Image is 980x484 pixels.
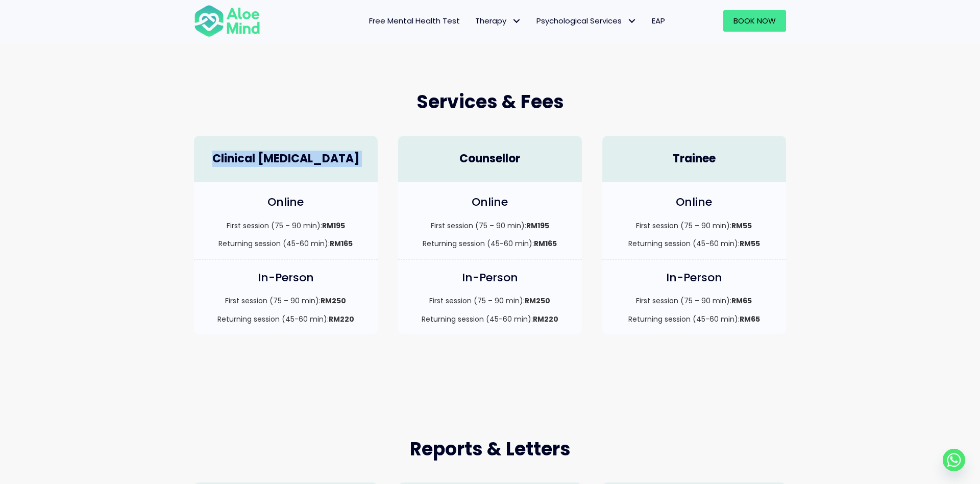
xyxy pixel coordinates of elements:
[612,151,776,167] h4: Trainee
[740,314,760,324] strong: RM65
[624,14,639,29] span: Psychological Services: submenu
[529,10,644,32] a: Psychological ServicesPsychological Services: submenu
[731,296,752,306] strong: RM65
[612,238,776,249] p: Returning session (45-60 min):
[361,10,468,32] a: Free Mental Health Test
[416,89,564,115] span: Services & Fees
[652,15,665,26] span: EAP
[204,270,367,286] h4: In-Person
[410,436,571,462] span: Reports & Letters
[468,10,529,32] a: TherapyTherapy: submenu
[321,296,346,306] strong: RM250
[733,15,776,26] span: Book Now
[612,296,776,306] p: First session (75 – 90 min):
[475,15,521,26] span: Therapy
[723,10,786,32] a: Book Now
[644,10,673,32] a: EAP
[408,195,572,210] h4: Online
[943,449,965,471] a: Whatsapp
[408,314,572,324] p: Returning session (45-60 min):
[330,238,353,249] strong: RM165
[204,221,367,231] p: First session (75 – 90 min):
[408,238,572,249] p: Returning session (45-60 min):
[526,221,549,231] strong: RM195
[329,314,354,324] strong: RM220
[408,221,572,231] p: First session (75 – 90 min):
[408,151,572,167] h4: Counsellor
[740,238,760,249] strong: RM55
[204,151,367,167] h4: Clinical [MEDICAL_DATA]
[731,221,752,231] strong: RM55
[194,4,260,38] img: Aloe mind Logo
[509,14,524,29] span: Therapy: submenu
[612,314,776,324] p: Returning session (45-60 min):
[204,238,367,249] p: Returning session (45-60 min):
[408,296,572,306] p: First session (75 – 90 min):
[612,195,776,210] h4: Online
[612,270,776,286] h4: In-Person
[274,10,673,32] nav: Menu
[536,15,636,26] span: Psychological Services
[525,296,550,306] strong: RM250
[612,221,776,231] p: First session (75 – 90 min):
[322,221,345,231] strong: RM195
[204,296,367,306] p: First session (75 – 90 min):
[408,270,572,286] h4: In-Person
[204,195,367,210] h4: Online
[534,238,557,249] strong: RM165
[204,314,367,324] p: Returning session (45-60 min):
[533,314,558,324] strong: RM220
[369,15,460,26] span: Free Mental Health Test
